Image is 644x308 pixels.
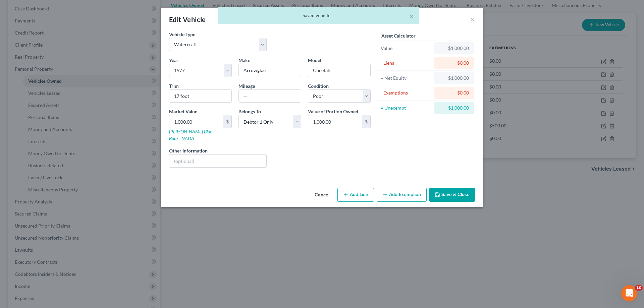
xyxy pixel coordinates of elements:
[169,31,195,38] label: Vehicle Type
[440,75,469,81] div: $1,000.00
[308,115,362,128] input: 0.00
[223,115,231,128] div: $
[381,32,416,39] label: Asset Calculator
[169,57,178,64] label: Year
[309,188,335,202] button: Cancel
[169,82,179,89] label: Trim
[440,60,469,66] div: $0.00
[362,115,370,128] div: $
[429,188,475,202] button: Save & Close
[381,45,431,52] div: Value
[440,45,469,52] div: $1,000.00
[181,135,194,141] a: NADA
[238,82,255,89] label: Mileage
[381,75,431,81] div: = Net Equity
[440,89,469,96] div: $0.00
[308,108,358,115] label: Value of Portion Owned
[381,105,431,111] div: = Unexempt
[409,12,414,20] button: ×
[238,57,250,63] span: Make
[635,285,643,291] span: 10
[381,89,431,96] div: - Exemptions
[308,64,370,77] input: ex. Altima
[621,285,637,301] iframe: Intercom live chat
[238,109,261,114] span: Belongs To
[169,90,231,103] input: ex. LS, LT, etc
[381,60,431,66] div: - Liens
[239,64,301,77] input: ex. Nissan
[169,108,197,115] label: Market Value
[239,90,301,103] input: --
[377,188,427,202] button: Add Exemption
[308,57,321,64] label: Model
[169,129,212,141] a: [PERSON_NAME] Blue Book
[440,105,469,111] div: $1,000.00
[169,147,208,154] label: Other Information
[308,82,329,89] label: Condition
[169,115,223,128] input: 0.00
[337,188,374,202] button: Add Lien
[223,12,414,19] div: Saved vehicle
[169,155,266,167] input: (optional)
